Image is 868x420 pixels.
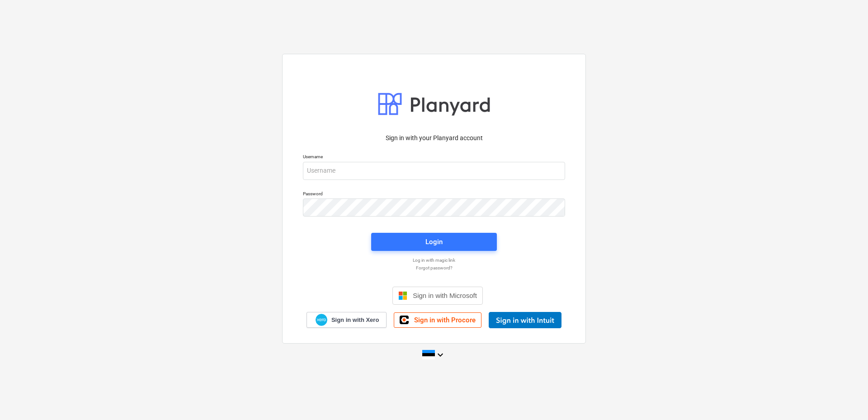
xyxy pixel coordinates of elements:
[298,257,570,263] a: Log in with magic link
[425,236,443,248] div: Login
[414,316,476,324] span: Sign in with Procore
[298,265,570,271] a: Forgot password?
[303,191,565,198] p: Password
[303,133,565,143] p: Sign in with your Planyard account
[398,291,407,300] img: Microsoft logo
[303,162,565,180] input: Username
[413,292,477,299] span: Sign in with Microsoft
[371,233,497,251] button: Login
[394,312,481,328] a: Sign in with Procore
[331,316,379,324] span: Sign in with Xero
[316,314,327,326] img: Xero logo
[435,349,446,360] i: keyboard_arrow_down
[307,312,387,328] a: Sign in with Xero
[303,154,565,161] p: Username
